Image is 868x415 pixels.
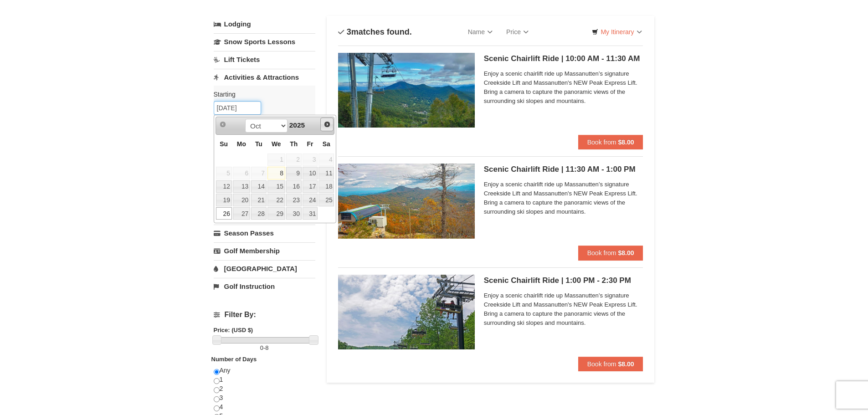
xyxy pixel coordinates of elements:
strong: $8.00 [618,360,634,368]
span: 2025 [289,121,305,129]
span: 1 [267,154,285,166]
h5: Scenic Chairlift Ride | 11:30 AM - 1:00 PM [484,165,643,174]
span: Wednesday [272,140,281,148]
a: Activities & Attractions [214,69,315,86]
a: Lift Tickets [214,51,315,68]
a: Price [499,23,535,41]
a: 23 [286,194,302,206]
a: 29 [267,207,285,220]
strong: Price: (USD $) [214,327,253,333]
span: Friday [307,140,313,148]
a: 17 [303,180,318,193]
strong: $8.00 [618,138,634,146]
span: Saturday [323,140,330,148]
a: 30 [286,207,302,220]
a: 25 [318,194,334,206]
label: - [214,343,315,353]
a: Prev [217,118,230,131]
a: 21 [251,194,267,206]
a: Season Passes [214,225,315,241]
h5: Scenic Chairlift Ride | 1:00 PM - 2:30 PM [484,276,643,285]
span: 3 [303,154,318,166]
img: 24896431-1-a2e2611b.jpg [338,53,475,128]
a: Name [461,23,499,41]
span: 4 [318,154,334,166]
span: Tuesday [255,140,262,148]
span: 5 [216,167,232,179]
span: 0 [260,344,263,351]
button: Book from $8.00 [578,357,643,371]
a: 28 [251,207,267,220]
a: Lodging [214,16,315,32]
a: Snow Sports Lessons [214,33,315,50]
span: Book from [587,138,616,146]
span: Prev [219,121,226,128]
a: 15 [267,180,285,193]
span: 7 [251,167,267,179]
img: 24896431-9-664d1467.jpg [338,275,475,349]
a: 12 [216,180,232,193]
a: 18 [318,180,334,193]
a: 8 [267,167,285,179]
button: Book from $8.00 [578,246,643,260]
a: 10 [303,167,318,179]
span: 8 [265,344,268,351]
span: Monday [237,140,246,148]
a: Golf Membership [214,242,315,259]
img: 24896431-13-a88f1aaf.jpg [338,164,475,238]
a: 11 [318,167,334,179]
a: 16 [286,180,302,193]
span: Thursday [290,140,298,148]
a: 24 [303,194,318,206]
h4: matches found. [338,27,412,36]
a: 20 [233,194,250,206]
a: 14 [251,180,267,193]
h5: Scenic Chairlift Ride | 10:00 AM - 11:30 AM [484,54,643,63]
span: 2 [286,154,302,166]
a: 22 [267,194,285,206]
span: Next [324,121,331,128]
span: Book from [587,360,616,368]
span: 3 [347,27,351,36]
label: Starting [214,90,308,99]
span: Enjoy a scenic chairlift ride up Massanutten’s signature Creekside Lift and Massanutten's NEW Pea... [484,291,643,328]
a: 19 [216,194,232,206]
a: 9 [286,167,302,179]
a: Next [320,118,334,131]
strong: Number of Days [211,356,257,363]
span: Sunday [220,140,228,148]
span: Enjoy a scenic chairlift ride up Massanutten’s signature Creekside Lift and Massanutten's NEW Pea... [484,69,643,106]
a: 13 [233,180,250,193]
strong: $8.00 [618,249,634,256]
a: 31 [303,207,318,220]
a: Golf Instruction [214,278,315,295]
span: 6 [233,167,250,179]
span: Book from [587,249,616,256]
a: [GEOGRAPHIC_DATA] [214,260,315,277]
button: Book from $8.00 [578,135,643,149]
h4: Filter By: [214,311,315,319]
a: My Itinerary [586,25,647,39]
a: 26 [216,207,232,220]
a: 27 [233,207,250,220]
span: Enjoy a scenic chairlift ride up Massanutten’s signature Creekside Lift and Massanutten's NEW Pea... [484,180,643,216]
